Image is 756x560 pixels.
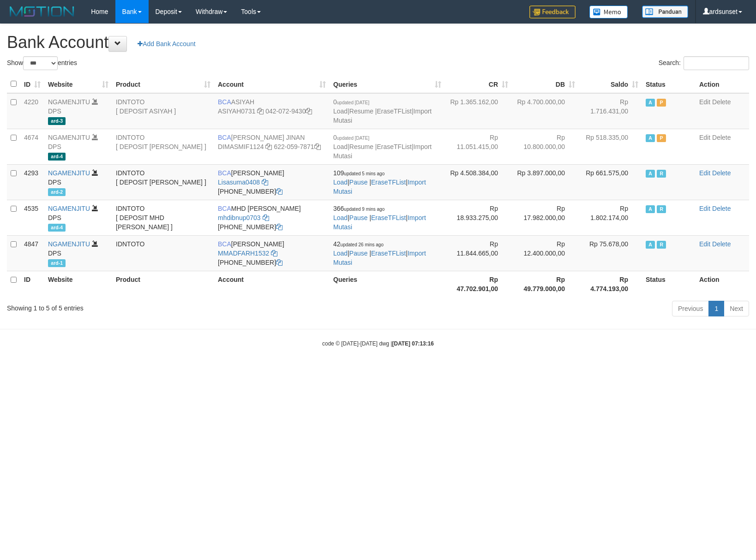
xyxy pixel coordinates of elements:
span: | | | [333,240,426,266]
th: Rp 49.779.000,00 [512,271,579,297]
td: IDNTOTO [ DEPOSIT MHD [PERSON_NAME] ] [112,200,214,235]
a: Edit [699,98,710,106]
td: ASIYAH 042-072-9430 [214,93,330,129]
a: Edit [699,205,710,212]
a: Copy DIMASMIF1124 to clipboard [265,143,272,150]
a: Load [333,143,348,150]
td: 4674 [20,129,44,164]
img: panduan.png [642,6,688,18]
span: Active [646,170,655,178]
small: code © [DATE]-[DATE] dwg | [322,340,434,347]
td: MHD [PERSON_NAME] [PHONE_NUMBER] [214,200,330,235]
a: Import Mutasi [333,179,426,195]
span: ard-2 [48,188,66,196]
a: Import Mutasi [333,250,426,266]
td: DPS [44,93,112,129]
a: Copy 8692565770 to clipboard [276,259,282,266]
th: Product: activate to sort column ascending [112,75,214,93]
span: ard-4 [48,224,66,232]
a: Resume [349,107,373,115]
td: 4293 [20,164,44,200]
span: updated 26 mins ago [341,242,384,247]
td: [PERSON_NAME] [PHONE_NUMBER] [214,235,330,271]
th: Queries [330,271,445,297]
label: Search: [659,56,749,70]
th: Status [642,271,696,297]
a: Delete [712,205,731,212]
th: Saldo: activate to sort column ascending [579,75,642,93]
td: 4535 [20,200,44,235]
a: Pause [349,250,368,257]
td: IDNTOTO [ DEPOSIT [PERSON_NAME] ] [112,129,214,164]
a: Add Bank Account [132,36,201,52]
img: Feedback.jpg [529,6,576,18]
a: Delete [712,134,731,141]
td: Rp 10.800.000,00 [512,129,579,164]
a: Previous [672,301,709,316]
a: Load [333,179,348,186]
a: Pause [349,179,368,186]
td: DPS [44,129,112,164]
td: 4847 [20,235,44,271]
td: IDNTOTO [ DEPOSIT ASIYAH ] [112,93,214,129]
a: EraseTFList [371,179,406,186]
td: DPS [44,164,112,200]
a: Import Mutasi [333,143,432,160]
span: Paused [657,99,666,107]
span: BCA [218,205,231,212]
span: ard-4 [48,153,66,161]
div: Showing 1 to 5 of 5 entries [7,300,308,313]
a: NGAMENJITU [48,240,90,248]
a: EraseTFList [371,214,406,221]
a: NGAMENJITU [48,169,90,177]
td: Rp 4.700.000,00 [512,93,579,129]
input: Search: [684,56,749,70]
th: Website [44,271,112,297]
a: Copy 0420729430 to clipboard [306,107,312,115]
span: Running [657,205,666,213]
a: 1 [708,301,724,316]
td: Rp 1.716.431,00 [579,93,642,129]
td: Rp 17.982.000,00 [512,200,579,235]
a: Copy 6127014479 to clipboard [276,188,282,195]
span: Running [657,241,666,249]
td: Rp 12.400.000,00 [512,235,579,271]
a: MMADFARH1532 [218,250,269,257]
a: Copy 6127021742 to clipboard [276,223,282,231]
strong: [DATE] 07:13:16 [392,340,434,347]
a: Lisasuma0408 [218,179,260,186]
a: EraseTFList [371,250,406,257]
td: IDNTOTO [112,235,214,271]
h1: Bank Account [7,33,749,52]
td: DPS [44,200,112,235]
a: Edit [699,134,710,141]
a: Load [333,250,348,257]
a: Import Mutasi [333,214,426,231]
th: Account: activate to sort column ascending [214,75,330,93]
a: Pause [349,214,368,221]
td: Rp 18.933.275,00 [445,200,512,235]
a: NGAMENJITU [48,98,90,106]
a: Edit [699,240,710,248]
td: Rp 1.802.174,00 [579,200,642,235]
th: Action [696,75,749,93]
span: updated [DATE] [337,136,369,141]
td: [PERSON_NAME] [PHONE_NUMBER] [214,164,330,200]
span: updated [DATE] [337,100,369,105]
span: Paused [657,134,666,142]
a: Next [724,301,749,316]
th: Account [214,271,330,297]
a: Copy MMADFARH1532 to clipboard [271,250,277,257]
span: Active [646,205,655,213]
a: ASIYAH0731 [218,107,255,115]
th: Rp 4.774.193,00 [579,271,642,297]
span: BCA [218,134,231,141]
label: Show entries [7,56,77,70]
td: Rp 11.051.415,00 [445,129,512,164]
a: Copy mhdibnup0703 to clipboard [263,214,269,221]
span: Running [657,170,666,178]
a: Delete [712,169,731,177]
th: Action [696,271,749,297]
span: Active [646,134,655,142]
a: Copy Lisasuma0408 to clipboard [262,179,268,186]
